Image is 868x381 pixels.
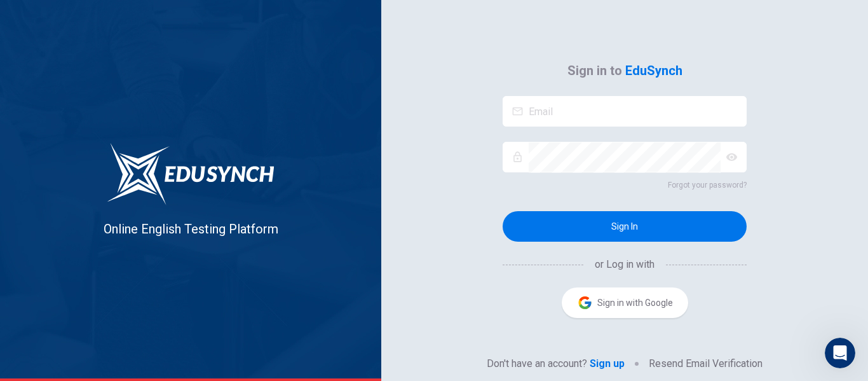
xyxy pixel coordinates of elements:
p: Sign up [590,356,625,371]
a: Forgot your password? [503,177,747,193]
a: Sign up [587,356,625,371]
span: Home [29,296,55,305]
button: Ask a question [70,225,185,251]
img: logo [107,142,275,206]
button: Sign In [503,211,747,242]
span: Online English Testing Platform [104,221,278,237]
iframe: Intercom live chat [825,338,855,368]
span: Messages [102,296,151,305]
img: Profile image for Katherine [15,43,40,69]
p: Don't have an account? [487,356,587,371]
span: Help [201,296,222,305]
button: Sign in with Google [562,287,688,318]
div: EduSynch [45,56,89,69]
input: Email [529,96,747,127]
strong: EduSynch [625,63,682,78]
h1: Messages [94,5,163,27]
div: • 2m ago [92,56,130,69]
span: Sure thing! EduSynch typically replies in under 1h. [45,44,271,54]
a: Resend Email Verification [649,356,763,371]
button: Messages [85,264,169,315]
button: Help [170,264,254,315]
span: or Log in with [585,257,665,272]
h4: Sign in to [503,60,747,81]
